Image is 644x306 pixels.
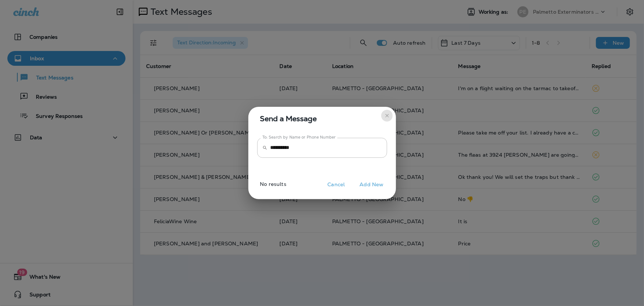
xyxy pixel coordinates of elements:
[260,113,387,125] span: Send a Message
[381,110,393,122] button: close
[245,181,286,193] p: No results
[356,179,388,190] button: Add New
[323,179,350,190] button: Cancel
[262,135,336,140] label: To: Search by Name or Phone Number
